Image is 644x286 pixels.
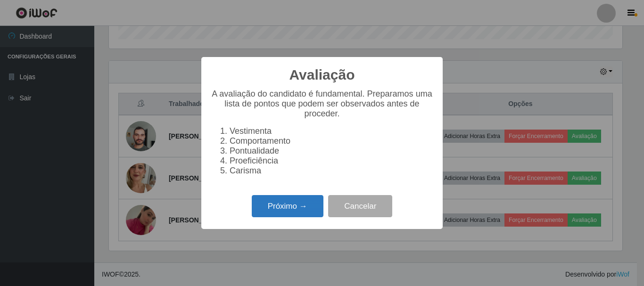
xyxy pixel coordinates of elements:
li: Proeficiência [230,156,433,166]
li: Comportamento [230,136,433,146]
button: Próximo → [252,195,323,217]
li: Carisma [230,166,433,176]
h2: Avaliação [289,66,355,83]
li: Pontualidade [230,146,433,156]
p: A avaliação do candidato é fundamental. Preparamos uma lista de pontos que podem ser observados a... [211,89,433,119]
button: Cancelar [328,195,392,217]
li: Vestimenta [230,126,433,136]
